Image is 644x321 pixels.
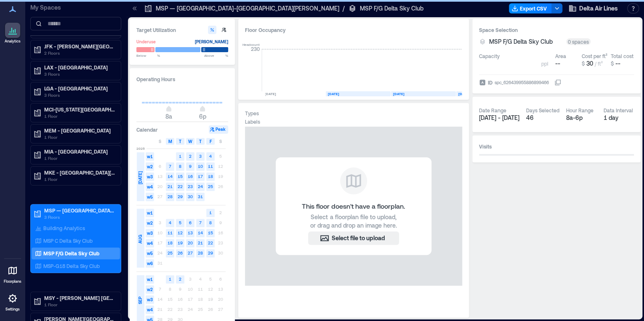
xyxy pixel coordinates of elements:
span: ID [488,78,492,87]
div: Hour Range [566,107,593,114]
text: 1 [209,210,212,215]
span: Select a floorplan file to upload, or drag and drop an image here. [310,213,397,230]
text: 11 [208,164,213,169]
p: MIA - [GEOGRAPHIC_DATA] [44,148,115,155]
span: w4 [146,183,154,191]
text: 29 [208,250,213,255]
p: 1 Floor [44,301,115,308]
div: Date Range [479,107,506,114]
text: 11 [168,230,173,235]
span: F [210,138,212,145]
text: 20 [188,240,193,245]
text: 14 [168,174,173,179]
p: Floorplans [4,279,21,284]
text: [DATE] [328,92,339,96]
text: 14 [198,230,203,235]
text: 18 [168,240,173,245]
p: MSP — [GEOGRAPHIC_DATA]−[GEOGRAPHIC_DATA][PERSON_NAME] [44,207,115,214]
span: w2 [146,219,154,227]
span: MSP F/G Delta Sky Club [489,37,553,46]
text: 7 [199,220,202,225]
p: / [343,4,345,13]
div: Floor Occupancy [245,26,462,34]
text: 26 [178,250,183,255]
span: [DATE] [137,171,144,184]
div: Days Selected [526,107,559,114]
div: 8a - 6p [566,114,597,122]
text: 16 [188,174,193,179]
text: 1 [169,276,171,281]
p: MSP C Delta Sky Club [43,237,93,244]
text: 17 [198,174,203,179]
span: S [159,138,161,145]
text: 2 [179,276,181,281]
p: 1 Floor [44,113,115,119]
p: JFK - [PERSON_NAME][GEOGRAPHIC_DATA]: Delta Sky Clubs [44,43,115,50]
span: w3 [146,295,154,304]
span: w2 [146,285,154,294]
button: Select file to upload [308,231,399,245]
div: Types [245,110,259,117]
span: This floor doesn't have a floorplan. [302,201,405,211]
span: 2025 [136,146,145,151]
span: 6p [199,113,206,120]
span: AUG [137,235,144,244]
text: [DATE] [393,92,404,96]
h3: Visits [479,142,634,151]
button: $ 30 / ft² [582,59,607,68]
div: Underuse [136,37,156,46]
span: w2 [146,162,154,171]
p: 3 Floors [44,92,115,98]
span: S [219,138,222,145]
button: IDspc_626439955886899466 [554,79,561,86]
span: M [168,138,172,145]
text: 12 [178,230,183,235]
p: MEM - [GEOGRAPHIC_DATA] [44,127,115,134]
span: [DATE] - [DATE] [479,114,519,121]
text: 21 [168,184,173,189]
text: 31 [198,194,203,199]
span: w1 [146,152,154,161]
span: / ft² [595,61,603,66]
span: w5 [146,249,154,257]
button: Delta Air Lines [566,2,620,15]
span: T [179,138,181,145]
button: Export CSV [509,3,552,13]
p: Analytics [5,39,21,44]
text: 8 [209,220,212,225]
div: Total cost [611,53,633,59]
p: MSY - [PERSON_NAME] [GEOGRAPHIC_DATA] [44,294,115,301]
text: 9 [189,164,192,169]
button: Peak [209,125,228,134]
p: Settings [5,307,20,312]
span: Delta Air Lines [579,4,618,13]
text: [DATE] [458,92,470,96]
text: 22 [208,240,213,245]
div: Capacity [479,53,500,59]
div: 0 spaces [566,38,591,45]
div: spc_626439955886899466 [494,78,550,87]
span: W [188,138,192,145]
p: MSP — [GEOGRAPHIC_DATA]−[GEOGRAPHIC_DATA][PERSON_NAME] [156,4,339,13]
span: w5 [146,193,154,201]
p: LGA - [GEOGRAPHIC_DATA] [44,85,115,92]
text: 4 [209,154,212,159]
text: 5 [179,220,181,225]
span: -- [555,60,560,67]
text: [DATE] [265,92,276,96]
text: 22 [178,184,183,189]
p: LAX - [GEOGRAPHIC_DATA] [44,64,115,71]
div: [PERSON_NAME] [195,37,228,46]
div: 46 [526,114,559,122]
text: 19 [178,240,183,245]
span: -- [615,60,620,67]
span: ppl [541,60,548,67]
span: Below % [136,53,160,58]
text: 25 [208,184,213,189]
text: 13 [188,230,193,235]
h3: Calendar [136,125,158,134]
h3: Operating Hours [136,75,228,83]
span: w4 [146,239,154,247]
span: w3 [146,229,154,237]
p: 3 Floors [44,214,115,220]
